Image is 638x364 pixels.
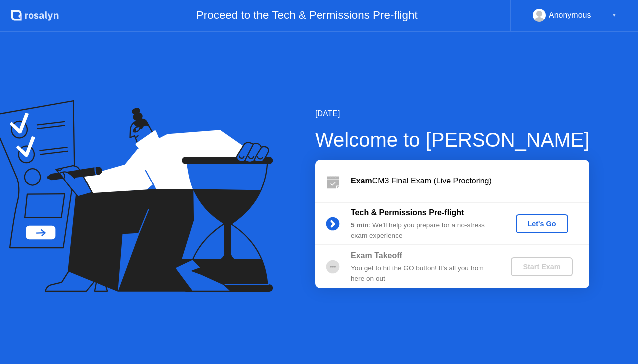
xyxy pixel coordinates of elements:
[315,125,590,155] div: Welcome to [PERSON_NAME]
[511,257,572,276] button: Start Exam
[351,220,494,241] div: : We’ll help you prepare for a no-stress exam experience
[515,263,568,271] div: Start Exam
[351,175,589,187] div: CM3 Final Exam (Live Proctoring)
[351,263,494,284] div: You get to hit the GO button! It’s all you from here on out
[351,177,372,185] b: Exam
[612,9,617,22] div: ▼
[520,220,564,228] div: Let's Go
[351,208,464,217] b: Tech & Permissions Pre-flight
[516,214,568,233] button: Let's Go
[315,108,590,120] div: [DATE]
[351,221,369,229] b: 5 min
[549,9,591,22] div: Anonymous
[351,251,402,260] b: Exam Takeoff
